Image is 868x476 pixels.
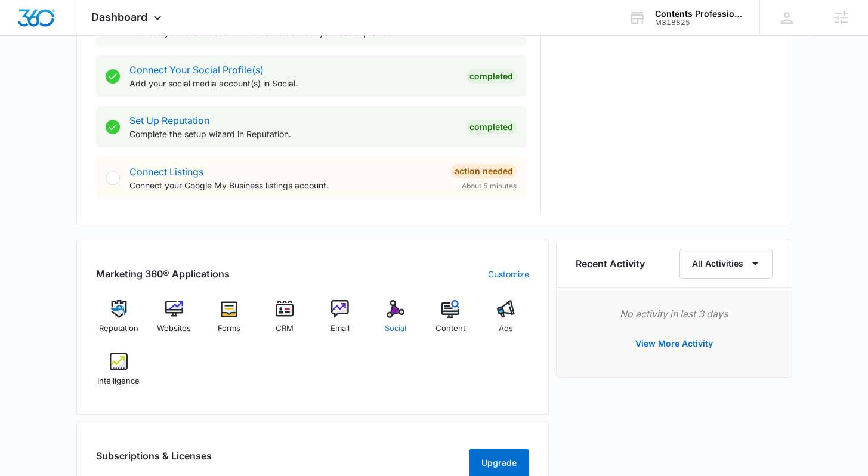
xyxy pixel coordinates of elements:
[462,181,517,191] span: About 5 minutes
[129,179,441,191] p: Connect your Google My Business listings account.
[679,249,773,279] button: All Activities
[91,11,147,23] span: Dashboard
[466,120,517,134] div: Completed
[385,323,406,335] span: Social
[483,300,529,343] a: Ads
[488,268,529,280] a: Customize
[151,300,197,343] a: Websites
[372,300,418,343] a: Social
[655,18,742,27] div: account id
[129,64,264,76] a: Connect Your Social Profile(s)
[206,300,252,343] a: Forms
[96,353,142,395] a: Intelligence
[435,323,465,335] span: Content
[96,449,212,472] h2: Subscriptions & Licenses
[623,329,725,358] button: View More Activity
[129,115,209,126] a: Set Up Reputation
[129,166,203,178] a: Connect Listings
[576,307,773,321] p: No activity in last 3 days
[129,128,456,140] p: Complete the setup wizard in Reputation.
[97,375,140,387] span: Intelligence
[262,300,308,343] a: CRM
[655,9,742,18] div: account name
[499,323,513,335] span: Ads
[466,69,517,84] div: Completed
[317,300,363,343] a: Email
[129,77,456,89] p: Add your social media account(s) in Social.
[96,267,230,281] h2: Marketing 360® Applications
[451,164,517,178] div: Action Needed
[330,323,350,335] span: Email
[157,323,191,335] span: Websites
[428,300,474,343] a: Content
[218,323,240,335] span: Forms
[96,300,142,343] a: Reputation
[276,323,294,335] span: CRM
[576,256,645,271] h6: Recent Activity
[99,323,138,335] span: Reputation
